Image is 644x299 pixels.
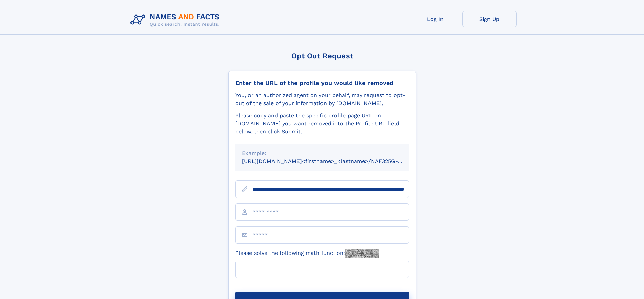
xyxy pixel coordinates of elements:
[235,112,409,136] div: Please copy and paste the specific profile page URL on [DOMAIN_NAME] you want removed into the Pr...
[235,249,379,258] label: Please solve the following math function:
[462,11,517,27] a: Sign Up
[128,11,225,29] img: Logo Names and Facts
[235,91,409,108] div: You, or an authorized agent on your behalf, may request to opt-out of the sale of your informatio...
[408,11,462,27] a: Log In
[228,52,416,60] div: Opt Out Request
[235,79,409,87] div: Enter the URL of the profile you would like removed
[242,149,402,157] div: Example:
[242,158,422,165] small: [URL][DOMAIN_NAME]<firstname>_<lastname>/NAF325G-xxxxxxxx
